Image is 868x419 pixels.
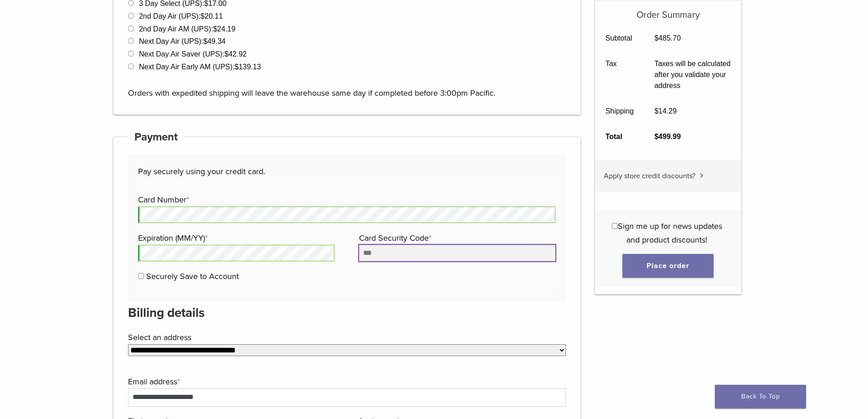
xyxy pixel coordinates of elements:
[200,12,205,20] span: $
[128,331,564,344] label: Select an address
[138,165,555,178] p: Pay securely using your credit card.
[200,12,223,20] bdi: 20.11
[138,178,555,292] fieldset: Payment Info
[654,107,658,115] span: $
[595,51,644,98] th: Tax
[139,37,226,45] label: Next Day Air (UPS):
[138,231,332,245] label: Expiration (MM/YY)
[203,37,226,45] bdi: 49.34
[139,50,247,58] label: Next Day Air Saver (UPS):
[203,37,207,45] span: $
[612,223,618,229] input: Sign me up for news updates and product discounts!
[595,98,644,124] th: Shipping
[604,171,695,181] span: Apply store credit discounts?
[138,193,553,207] label: Card Number
[644,51,741,98] td: Taxes will be calculated after you validate your address
[622,254,714,278] button: Place order
[128,72,566,100] p: Orders with expedited shipping will leave the warehouse same day if completed before 3:00pm Pacific.
[128,302,566,324] h3: Billing details
[213,25,236,33] bdi: 24.19
[139,63,261,71] label: Next Day Air Early AM (UPS):
[595,124,644,150] th: Total
[595,26,644,51] th: Subtotal
[235,63,239,71] span: $
[715,385,806,409] a: Back To Top
[128,126,185,148] h4: Payment
[654,107,677,115] bdi: 14.29
[595,0,741,21] h5: Order Summary
[139,12,223,20] label: 2nd Day Air (UPS):
[225,50,247,58] bdi: 42.92
[654,133,658,140] span: $
[654,133,681,140] bdi: 499.99
[146,271,239,281] label: Securely Save to Account
[128,375,564,388] label: Email address
[359,231,553,245] label: Card Security Code
[235,63,261,71] bdi: 139.13
[654,34,658,42] span: $
[139,25,236,33] label: 2nd Day Air AM (UPS):
[213,25,217,33] span: $
[654,34,681,42] bdi: 485.70
[700,173,704,178] img: caret.svg
[225,50,229,58] span: $
[618,221,722,245] span: Sign me up for news updates and product discounts!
